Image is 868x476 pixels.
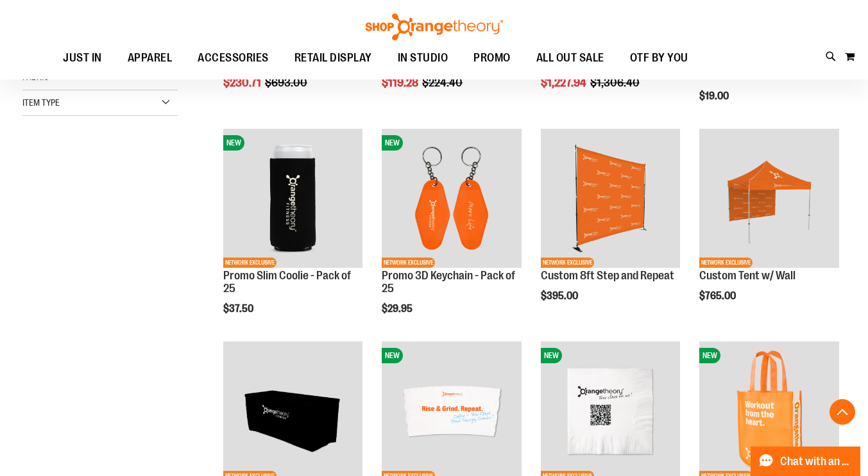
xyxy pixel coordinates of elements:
[22,97,60,108] span: Item Type
[223,135,244,151] span: NEW
[699,290,738,302] span: $765.00
[630,44,688,72] span: OTF BY YOU
[693,122,846,328] div: product
[223,269,351,295] a: Promo Slim Coolie - Pack of 25
[223,258,277,268] span: NETWORK EXCLUSIVE
[699,90,731,102] span: $19.00
[398,44,448,72] span: IN STUDIO
[541,258,594,268] span: NETWORK EXCLUSIVE
[541,129,681,270] a: OTF 8ft Step and RepeatNETWORK EXCLUSIVE
[294,44,372,72] span: RETAIL DISPLAY
[780,455,853,468] span: Chat with an Expert
[128,44,173,72] span: APPAREL
[590,76,642,89] span: $1,306.40
[198,44,269,72] span: ACCESSORIES
[382,76,420,89] span: $119.28
[473,44,511,72] span: PROMO
[382,348,403,363] span: NEW
[699,258,753,268] span: NETWORK EXCLUSIVE
[699,129,839,270] a: OTF Custom Tent w/single sided wall OrangeNETWORK EXCLUSIVE
[541,76,588,89] span: $1,227.94
[382,135,403,151] span: NEW
[699,56,828,82] a: Promo Air Freshener - Pack of 25
[223,76,263,89] span: $230.71
[265,76,309,89] span: $693.00
[830,399,855,425] button: Back To Top
[699,129,839,268] img: OTF Custom Tent w/single sided wall Orange
[541,290,580,302] span: $395.00
[375,122,528,347] div: product
[541,348,562,363] span: NEW
[541,269,674,282] a: Custom 8ft Step and Repeat
[223,303,255,315] span: $37.50
[63,44,102,72] span: JUST IN
[382,258,435,268] span: NETWORK EXCLUSIVE
[223,129,363,270] a: Promo Slim Coolie - Pack of 25NEWNETWORK EXCLUSIVE
[422,76,464,89] span: $224.40
[382,129,522,268] img: Promo 3D Keychain - Pack of 25
[536,44,604,72] span: ALL OUT SALE
[534,122,687,328] div: product
[223,129,363,268] img: Promo Slim Coolie - Pack of 25
[382,129,522,270] a: Promo 3D Keychain - Pack of 25NEWNETWORK EXCLUSIVE
[217,122,370,347] div: product
[751,447,861,476] button: Chat with an Expert
[699,269,796,282] a: Custom Tent w/ Wall
[382,269,515,295] a: Promo 3D Keychain - Pack of 25
[382,303,414,315] span: $29.95
[364,13,505,40] img: Shop Orangetheory
[699,348,720,363] span: NEW
[541,129,681,268] img: OTF 8ft Step and Repeat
